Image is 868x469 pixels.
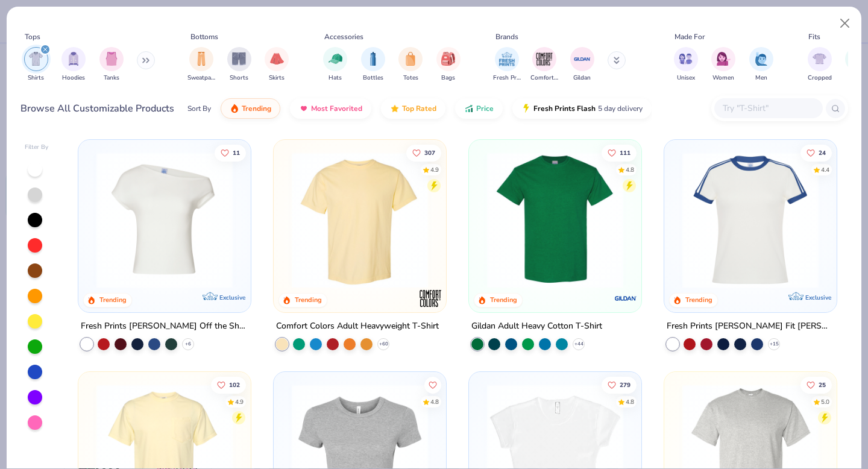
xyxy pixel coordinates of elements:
div: Tops [25,31,40,42]
div: filter for Fresh Prints [493,47,521,83]
button: filter button [398,47,423,83]
span: Comfort Colors [530,74,558,83]
button: filter button [808,47,832,83]
img: Comfort Colors logo [418,286,442,310]
img: Gildan Image [573,50,591,68]
img: a1c94bf0-cbc2-4c5c-96ec-cab3b8502a7f [90,152,239,288]
img: Gildan logo [614,286,638,310]
img: Totes Image [404,52,417,66]
img: most_fav.gif [299,104,309,113]
img: Hoodies Image [67,52,80,66]
div: filter for Shirts [24,47,48,83]
button: filter button [323,47,347,83]
div: filter for Bags [436,47,461,83]
div: filter for Sweatpants [187,47,215,83]
span: + 15 [769,341,778,348]
button: filter button [493,47,521,83]
button: Like [215,144,247,161]
div: Fresh Prints [PERSON_NAME] Off the Shoulder Top [81,319,248,334]
div: 4.9 [236,397,244,406]
div: filter for Bottles [361,47,385,83]
div: 5.0 [821,397,829,406]
div: filter for Shorts [227,47,251,83]
img: Bottles Image [366,52,380,66]
button: Like [602,376,637,393]
div: Browse All Customizable Products [20,101,174,116]
span: 24 [819,150,826,156]
div: Comfort Colors Adult Heavyweight T-Shirt [276,319,439,334]
button: filter button [711,47,735,83]
img: Comfort Colors Image [535,50,553,68]
img: Shirts Image [29,52,43,66]
img: flash.gif [521,104,531,113]
div: filter for Hats [323,47,347,83]
span: Bags [441,74,455,83]
span: Women [712,74,734,83]
button: filter button [61,47,86,83]
div: Sort By [187,103,211,114]
span: Hats [329,74,342,83]
span: Fresh Prints Flash [533,104,596,113]
div: filter for Hoodies [61,47,86,83]
div: Fits [808,31,820,42]
div: Bottoms [190,31,218,42]
div: Filter By [25,143,49,152]
span: 11 [233,150,241,156]
div: filter for Women [711,47,735,83]
span: Trending [242,104,271,113]
span: 5 day delivery [598,102,643,116]
div: filter for Skirts [265,47,289,83]
img: e5540c4d-e74a-4e58-9a52-192fe86bec9f [676,152,825,288]
button: Like [800,376,832,393]
button: Like [602,144,637,161]
div: filter for Men [749,47,773,83]
img: e55d29c3-c55d-459c-bfd9-9b1c499ab3c6 [434,152,582,288]
img: Bags Image [441,52,454,66]
div: 4.8 [626,165,634,174]
button: filter button [570,47,594,83]
span: 307 [424,150,435,156]
span: Top Rated [402,104,436,113]
button: Close [834,12,857,35]
img: Unisex Image [679,52,693,66]
button: filter button [24,47,48,83]
button: filter button [674,47,698,83]
span: Men [755,74,767,83]
div: Made For [675,31,705,42]
img: Men Image [755,52,768,66]
span: Gildan [573,74,591,83]
div: 4.8 [430,397,439,406]
button: Price [455,98,503,119]
button: Like [424,376,441,393]
span: Sweatpants [187,74,215,83]
div: filter for Comfort Colors [530,47,558,83]
div: Accessories [324,31,363,42]
span: + 6 [185,341,191,348]
button: filter button [187,47,215,83]
button: filter button [227,47,251,83]
span: Exclusive [219,294,245,301]
span: Most Favorited [311,104,362,113]
img: Hats Image [329,52,342,66]
span: Price [476,104,494,113]
span: 102 [230,382,241,388]
span: + 60 [379,341,388,348]
img: TopRated.gif [390,104,400,113]
span: 111 [620,150,631,156]
button: Like [212,376,247,393]
div: 4.4 [821,165,829,174]
img: Tanks Image [105,52,118,66]
span: Shorts [230,74,248,83]
input: Try "T-Shirt" [722,101,814,115]
div: filter for Unisex [674,47,698,83]
img: c7959168-479a-4259-8c5e-120e54807d6b [629,152,777,288]
div: 4.8 [626,397,634,406]
button: Fresh Prints Flash5 day delivery [512,98,652,119]
span: Exclusive [805,294,831,301]
div: filter for Tanks [99,47,124,83]
span: Cropped [808,74,832,83]
span: 25 [819,382,826,388]
span: Tanks [104,74,119,83]
span: Totes [403,74,418,83]
button: Like [406,144,441,161]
